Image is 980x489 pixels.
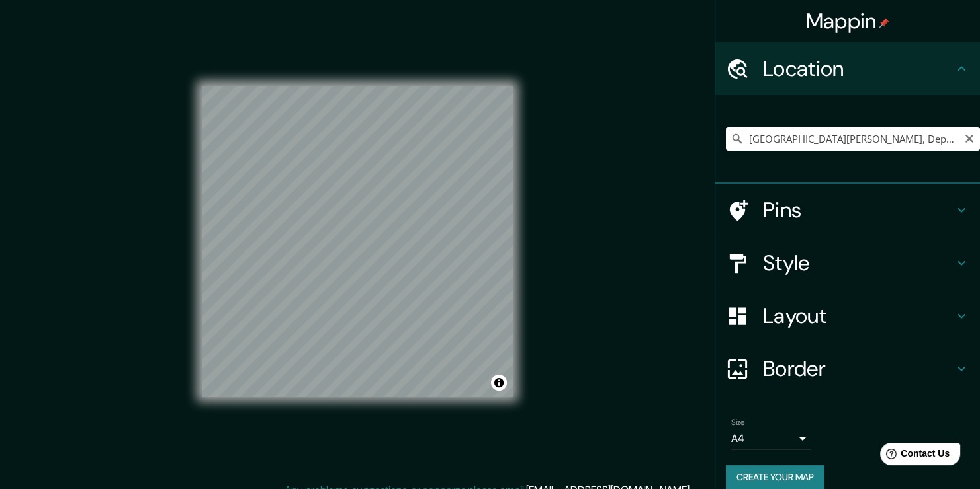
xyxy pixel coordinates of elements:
iframe: Help widget launcher [862,437,965,474]
label: Size [731,417,745,428]
div: Pins [715,184,980,237]
div: A4 [731,428,811,449]
div: Location [715,42,980,95]
h4: Location [763,56,954,82]
input: Pick your city or area [726,127,980,151]
h4: Pins [763,197,954,223]
h4: Mappin [806,8,890,34]
h4: Border [763,356,954,382]
canvas: Map [202,86,513,397]
div: Style [715,237,980,289]
button: Toggle attribution [491,375,507,391]
div: Layout [715,289,980,342]
div: Border [715,342,980,395]
h4: Style [763,250,954,276]
button: Clear [964,132,975,144]
img: pin-icon.png [879,18,889,28]
h4: Layout [763,303,954,329]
